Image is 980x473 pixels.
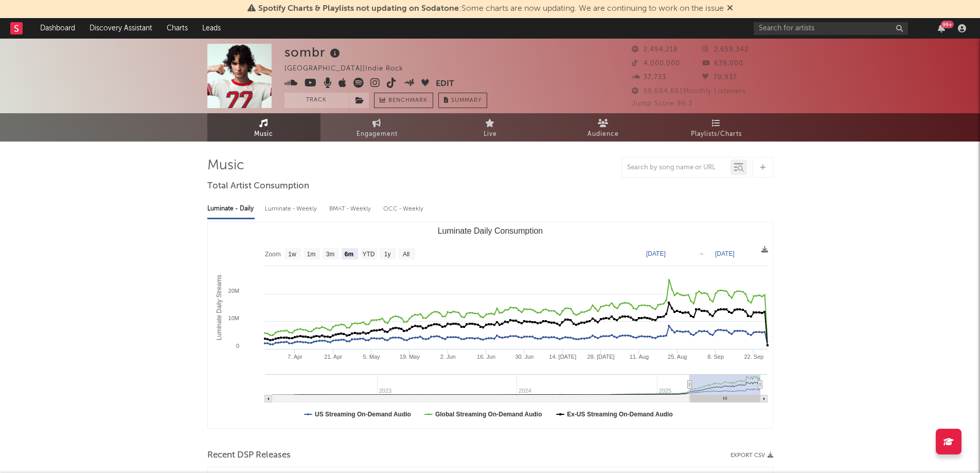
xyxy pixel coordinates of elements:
[727,5,733,13] span: Dismiss
[288,354,302,360] text: 7. Apr
[258,5,724,13] span: : Some charts are now updating. We are continuing to work on the issue
[730,452,773,459] button: Export CSV
[668,354,687,360] text: 25. Aug
[383,200,424,218] div: OCC - Weekly
[451,98,482,103] span: Summary
[632,88,746,95] span: 59,684,661 Monthly Listeners
[434,113,547,142] a: Live
[438,93,487,108] button: Summary
[254,128,273,141] span: Music
[207,113,320,142] a: Music
[265,251,281,258] text: Zoom
[208,222,773,428] svg: Luminate Daily Consumption
[707,354,724,360] text: 8. Sep
[754,22,908,35] input: Search for artists
[207,449,291,462] span: Recent DSP Releases
[629,354,648,360] text: 11. Aug
[344,251,353,258] text: 6m
[324,354,342,360] text: 21. Apr
[195,18,228,39] a: Leads
[320,113,434,142] a: Engagement
[228,315,239,321] text: 10M
[547,113,660,142] a: Audience
[288,251,296,258] text: 1w
[357,128,398,141] span: Engagement
[207,180,309,192] span: Total Artist Consumption
[159,18,195,39] a: Charts
[33,18,82,39] a: Dashboard
[632,74,666,81] span: 37,733
[374,93,433,108] a: Benchmark
[646,250,666,257] text: [DATE]
[207,200,255,218] div: Luminate - Daily
[284,93,349,108] button: Track
[941,21,954,28] div: 99 +
[660,113,773,142] a: Playlists/Charts
[691,128,742,141] span: Playlists/Charts
[329,200,373,218] div: BMAT - Weekly
[715,250,735,257] text: [DATE]
[388,95,427,107] span: Benchmark
[632,100,692,107] span: Jump Score: 86.3
[362,251,375,258] text: YTD
[265,200,319,218] div: Luminate - Weekly
[284,44,343,61] div: sombr
[549,354,576,360] text: 14. [DATE]
[284,63,415,75] div: [GEOGRAPHIC_DATA] | Indie Rock
[567,411,673,418] text: Ex-US Streaming On-Demand Audio
[440,354,455,360] text: 2. Jun
[744,354,763,360] text: 22. Sep
[236,343,239,349] text: 0
[437,226,543,235] text: Luminate Daily Consumption
[258,5,459,13] span: Spotify Charts & Playlists not updating on Sodatone
[515,354,533,360] text: 30. Jun
[587,128,619,141] span: Audience
[326,251,334,258] text: 3m
[363,354,380,360] text: 5. May
[307,251,315,258] text: 1m
[215,275,222,340] text: Luminate Daily Streams
[702,46,749,53] span: 2,659,342
[702,60,743,67] span: 639,000
[938,24,945,32] button: 99+
[484,128,497,141] span: Live
[436,78,454,91] button: Edit
[698,250,704,257] text: →
[384,251,390,258] text: 1y
[477,354,495,360] text: 16. Jun
[402,251,409,258] text: All
[228,288,239,294] text: 20M
[82,18,159,39] a: Discovery Assistant
[587,354,614,360] text: 28. [DATE]
[315,411,411,418] text: US Streaming On-Demand Audio
[435,411,542,418] text: Global Streaming On-Demand Audio
[622,164,730,172] input: Search by song name or URL
[632,60,680,67] span: 4,000,000
[399,354,420,360] text: 19. May
[702,74,737,81] span: 70,937
[632,46,678,53] span: 2,494,218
